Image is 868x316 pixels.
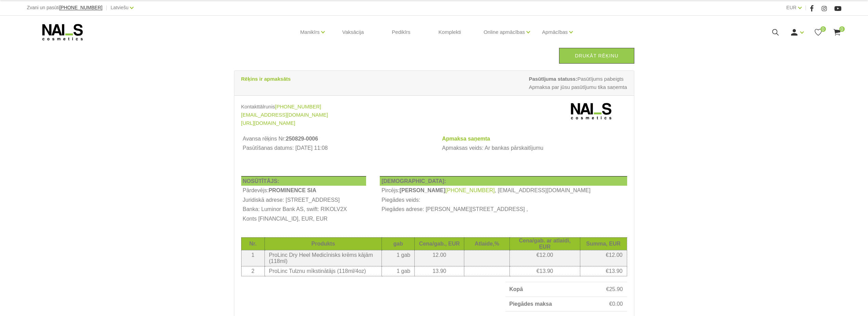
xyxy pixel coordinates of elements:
td: 1 gab [382,250,415,266]
th: Juridiskā adrese: [STREET_ADDRESS] [241,195,366,205]
a: Latviešu [111,3,128,12]
a: [PHONE_NUMBER] [275,103,321,111]
th: Avansa rēķins Nr: [241,134,427,144]
strong: Pasūtījuma statuss: [529,76,578,82]
th: Cena/gab. ar atlaidi, EUR [510,237,580,250]
div: Zvani un pasūti [27,3,102,12]
td: Pircējs: , [EMAIL_ADDRESS][DOMAIN_NAME] [380,186,627,195]
a: Online apmācības [483,18,525,46]
a: Manikīrs [300,18,320,46]
td: Piegādes adrese: [PERSON_NAME][STREET_ADDRESS] , [380,205,627,214]
td: €12.00 [580,250,627,266]
td: 13.90 [415,266,464,276]
b: 250829-0006 [286,136,318,142]
td: €13.90 [510,266,580,276]
th: Produkts [264,237,381,250]
strong: Kopā [509,286,523,292]
a: [PHONE_NUMBER] [445,187,495,194]
b: [PERSON_NAME] [400,187,445,193]
td: €12.00 [510,250,580,266]
td: Avansa rēķins izdrukāts: [DATE] 10:09:26 [241,153,427,162]
td: 1 gab [382,266,415,276]
strong: Apmaksa saņemta [442,136,490,142]
td: €13.90 [580,266,627,276]
div: Kontakttālrunis [241,103,429,111]
td: ProLinc Dry Heel Medicīnisks krēms kājām (118ml) [264,250,381,266]
th: [DEMOGRAPHIC_DATA]: [380,176,627,186]
td: 1 [241,250,264,266]
td: Pasūtīšanas datums: [DATE] 11:08 [241,144,427,153]
a: Vaksācija [337,16,369,49]
strong: Rēķins ir apmaksāts [241,76,291,82]
span: | [805,3,806,12]
td: 12.00 [415,250,464,266]
strong: Piegādes maksa [509,301,552,307]
span: € [606,286,609,292]
span: 0 [820,26,826,32]
span: | [106,3,107,12]
th: Summa, EUR [580,237,627,250]
a: [EMAIL_ADDRESS][DOMAIN_NAME] [241,111,328,119]
span: Pasūtījums pabeigts Apmaksa par jūsu pasūtījumu tika saņemta [529,75,627,91]
a: Pedikīrs [386,16,416,49]
a: 0 [833,28,841,37]
td: Pārdevējs: [241,186,366,195]
th: Nr. [241,237,264,250]
a: [PHONE_NUMBER] [59,5,102,10]
span: [PHONE_NUMBER] [59,5,102,10]
span: 0 [839,26,845,32]
th: Cena/gab., EUR [415,237,464,250]
a: [URL][DOMAIN_NAME] [241,119,295,127]
b: PROMINENCE SIA [269,187,316,193]
a: EUR [786,3,796,12]
span: 25.90 [609,286,623,292]
a: Drukāt rēķinu [559,48,634,64]
a: Apmācības [542,18,568,46]
th: gab [382,237,415,250]
td: 2 [241,266,264,276]
th: NOSŪTĪTĀJS: [241,176,366,186]
a: Komplekti [433,16,467,49]
th: Atlaide,% [464,237,510,250]
td: Apmaksas veids: Ar bankas pārskaitījumu [440,144,627,153]
span: € [609,301,612,307]
span: 0.00 [612,301,623,307]
th: Konts [FINANCIAL_ID], EUR, EUR [241,214,366,224]
td: ProLinc Tulznu mīkstinātājs (118ml/4oz) [264,266,381,276]
th: Banka: Luminor Bank AS, swift: RIKOLV2X [241,205,366,214]
td: Piegādes veids: [380,195,627,205]
a: 0 [814,28,822,37]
